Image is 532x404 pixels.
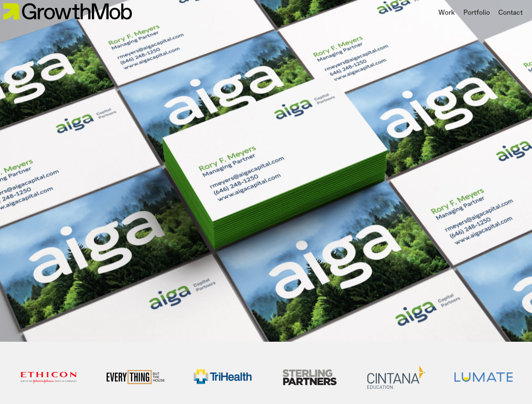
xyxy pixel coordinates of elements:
[498,8,523,18] a: Contact
[357,355,436,402] a: Cintana-logo-full
[9,360,88,397] a: ethicon-logo
[367,365,426,389] img: Home 5
[463,8,490,18] a: Portfolio
[434,6,527,20] nav: Main nav
[107,370,165,384] img: Home 2
[438,8,455,18] a: Work
[444,362,523,395] a: Lumate-Logo-lt
[454,372,513,382] img: Home 6
[183,355,262,401] a: TriHealth-Logo
[270,357,349,401] a: sterling-partners-logo
[193,365,252,388] img: Home 3
[281,367,339,388] img: Home 4
[19,370,78,384] img: Home 1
